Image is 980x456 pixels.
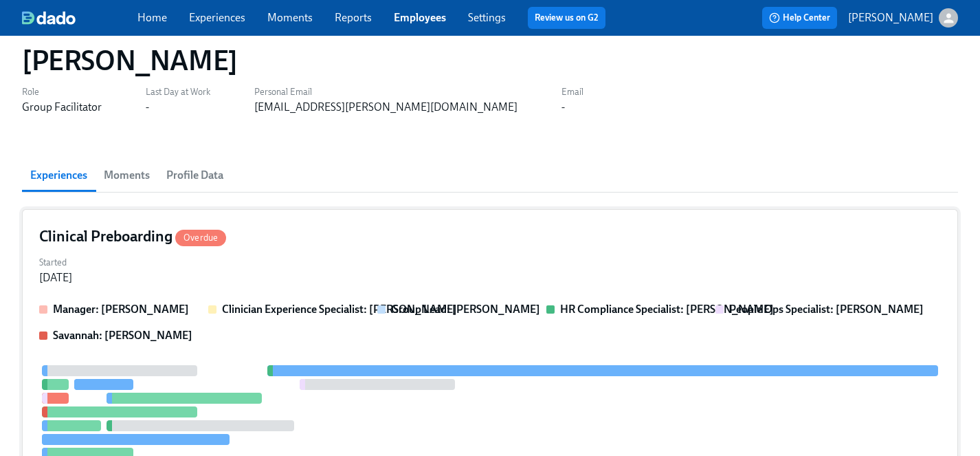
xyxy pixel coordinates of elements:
button: [PERSON_NAME] [848,8,958,28]
button: Review us on G2 [528,7,605,29]
a: Employees [394,11,446,24]
a: Moments [267,11,313,24]
label: Last Day at Work [146,85,210,100]
label: Role [22,85,102,100]
strong: Clinician Experience Specialist: [PERSON_NAME] [222,303,457,316]
span: Experiences [30,166,87,185]
button: Help Center [762,7,837,29]
div: [EMAIL_ADDRESS][PERSON_NAME][DOMAIN_NAME] [254,100,517,115]
strong: Manager: [PERSON_NAME] [53,303,189,316]
label: Email [561,85,583,100]
a: Experiences [189,11,245,24]
strong: People Ops Specialist: [PERSON_NAME] [729,303,924,316]
a: dado [22,11,137,25]
div: Group Facilitator [22,100,102,115]
div: - [561,100,565,115]
label: Started [39,255,72,270]
span: Profile Data [166,166,223,185]
label: Personal Email [254,85,517,100]
span: Moments [104,166,150,185]
a: Reports [335,11,372,24]
strong: HR Compliance Specialist: [PERSON_NAME] [560,303,774,316]
a: Review us on G2 [535,11,599,25]
span: Overdue [175,232,226,243]
span: Help Center [769,11,830,25]
strong: Group Lead: [PERSON_NAME] [391,303,540,316]
p: [PERSON_NAME] [848,10,933,25]
h1: [PERSON_NAME] [22,44,238,77]
h4: Clinical Preboarding [39,226,226,247]
img: dado [22,11,76,25]
div: - [146,100,149,115]
a: Home [137,11,167,24]
a: Settings [468,11,506,24]
strong: Savannah: [PERSON_NAME] [53,329,192,342]
div: [DATE] [39,270,72,285]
